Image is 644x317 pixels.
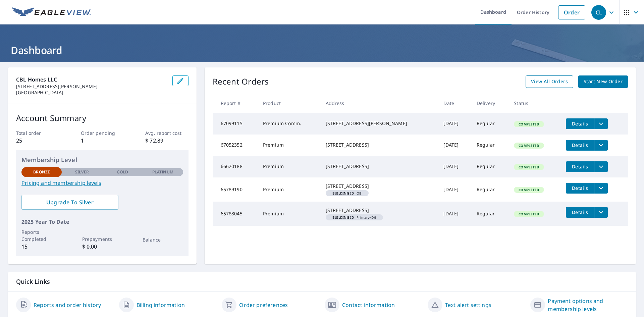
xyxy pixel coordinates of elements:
td: Premium [258,177,320,202]
span: Completed [515,212,543,216]
span: Primary+DG [328,216,380,219]
p: Recent Orders [213,75,269,88]
th: Address [320,93,438,113]
a: Upgrade To Silver [21,195,118,210]
span: Start New Order [584,77,623,86]
span: Details [570,120,590,127]
em: Building ID [332,216,354,219]
span: Completed [515,165,543,169]
td: 66620188 [213,156,258,177]
span: Details [570,185,590,191]
p: Prepayments [82,235,122,243]
button: filesDropdownBtn-67099115 [594,118,608,129]
button: detailsBtn-67099115 [566,118,594,129]
div: [STREET_ADDRESS][PERSON_NAME] [326,120,433,127]
button: filesDropdownBtn-65788045 [594,207,608,218]
p: 2025 Year To Date [21,218,183,226]
div: [STREET_ADDRESS] [326,142,433,148]
p: Total order [16,129,59,137]
p: $ 72.89 [145,137,188,145]
td: Premium [258,135,320,156]
p: Avg. report cost [145,129,188,137]
td: [DATE] [438,135,471,156]
a: Start New Order [578,75,628,88]
a: Reports and order history [34,301,101,309]
span: Completed [515,122,543,126]
p: Membership Level [21,155,183,164]
button: detailsBtn-66620188 [566,161,594,172]
td: Premium [258,202,320,226]
p: Gold [117,169,128,175]
a: Text alert settings [445,301,491,309]
td: 67052352 [213,135,258,156]
td: [DATE] [438,202,471,226]
p: 15 [21,243,62,251]
em: Building ID [332,192,354,195]
h1: Dashboard [8,43,636,57]
td: Regular [471,156,508,177]
td: 67099115 [213,113,258,135]
button: detailsBtn-65788045 [566,207,594,218]
div: CL [591,5,606,20]
div: [STREET_ADDRESS] [326,183,433,190]
p: Bronze [33,169,50,175]
button: detailsBtn-67052352 [566,140,594,151]
span: Details [570,209,590,215]
a: Pricing and membership levels [21,179,183,187]
span: Upgrade To Silver [27,199,113,206]
p: Balance [143,236,183,243]
span: OB [328,192,366,195]
button: filesDropdownBtn-67052352 [594,140,608,151]
span: Completed [515,143,543,148]
td: Regular [471,177,508,202]
a: View All Orders [526,75,573,88]
p: Platinum [152,169,173,175]
td: [DATE] [438,113,471,135]
p: 25 [16,137,59,145]
td: [DATE] [438,177,471,202]
th: Delivery [471,93,508,113]
td: [DATE] [438,156,471,177]
td: Regular [471,113,508,135]
td: Regular [471,135,508,156]
button: filesDropdownBtn-66620188 [594,161,608,172]
td: 65789190 [213,177,258,202]
div: [STREET_ADDRESS] [326,207,433,214]
p: Reports Completed [21,228,62,243]
button: filesDropdownBtn-65789190 [594,183,608,194]
a: Billing information [137,301,185,309]
th: Report # [213,93,258,113]
p: Order pending [81,129,124,137]
p: Silver [75,169,89,175]
p: $ 0.00 [82,243,122,251]
th: Product [258,93,320,113]
td: Premium Comm. [258,113,320,135]
th: Status [508,93,560,113]
span: View All Orders [531,77,568,86]
p: CBL Homes LLC [16,75,167,84]
span: Details [570,142,590,148]
p: Account Summary [16,112,189,124]
a: Contact information [342,301,395,309]
p: [GEOGRAPHIC_DATA] [16,90,167,96]
div: [STREET_ADDRESS] [326,163,433,170]
td: Regular [471,202,508,226]
p: Quick Links [16,277,628,286]
td: Premium [258,156,320,177]
th: Date [438,93,471,113]
a: Order preferences [239,301,288,309]
td: 65788045 [213,202,258,226]
span: Completed [515,188,543,192]
a: Order [558,5,585,19]
img: EV Logo [12,7,91,17]
a: Payment options and membership levels [548,297,628,313]
p: [STREET_ADDRESS][PERSON_NAME] [16,84,167,90]
p: 1 [81,137,124,145]
button: detailsBtn-65789190 [566,183,594,194]
span: Details [570,163,590,170]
